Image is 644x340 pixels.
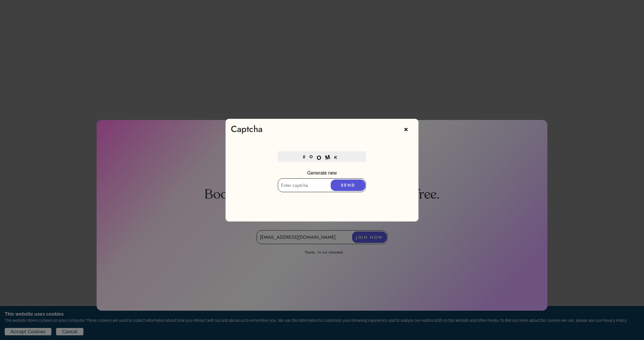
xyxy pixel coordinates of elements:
button: SEND [331,180,365,191]
input: Enter captcha [278,178,366,192]
div: K [334,154,342,161]
p: Generate new [226,168,419,178]
div: O [308,153,317,162]
div: M [324,152,335,162]
div: 5 [302,153,310,161]
div: Captcha [231,124,263,134]
div: O [315,151,326,162]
